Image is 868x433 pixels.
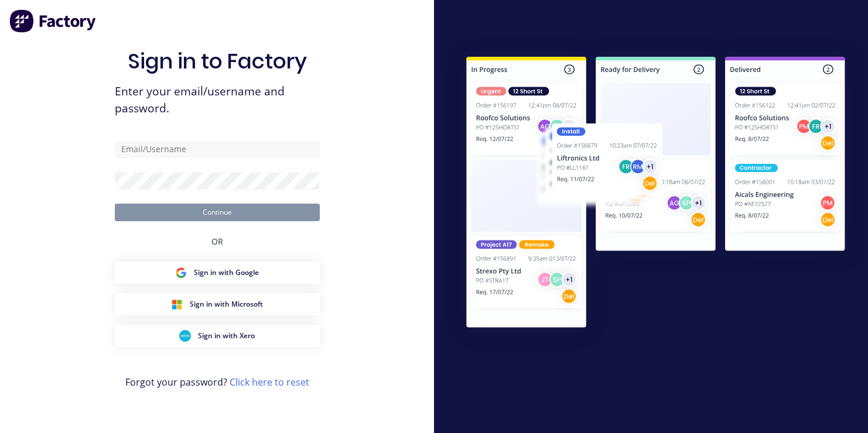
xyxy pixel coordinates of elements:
[175,267,187,279] img: Google Sign in
[179,330,191,342] img: Xero Sign in
[171,298,183,310] img: Microsoft Sign in
[190,299,263,310] span: Sign in with Microsoft
[211,221,223,262] div: OR
[125,375,309,389] span: Forgot your password?
[115,262,320,284] button: Google Sign inSign in with Google
[115,83,320,117] span: Enter your email/username and password.
[198,331,255,341] span: Sign in with Xero
[443,36,868,352] img: Sign in
[230,376,309,389] a: Click here to reset
[115,325,320,347] button: Xero Sign inSign in with Xero
[194,267,259,278] span: Sign in with Google
[115,293,320,315] button: Microsoft Sign inSign in with Microsoft
[115,204,320,221] button: Continue
[115,140,320,158] input: Email/Username
[9,9,97,33] img: Factory
[128,49,307,74] h1: Sign in to Factory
